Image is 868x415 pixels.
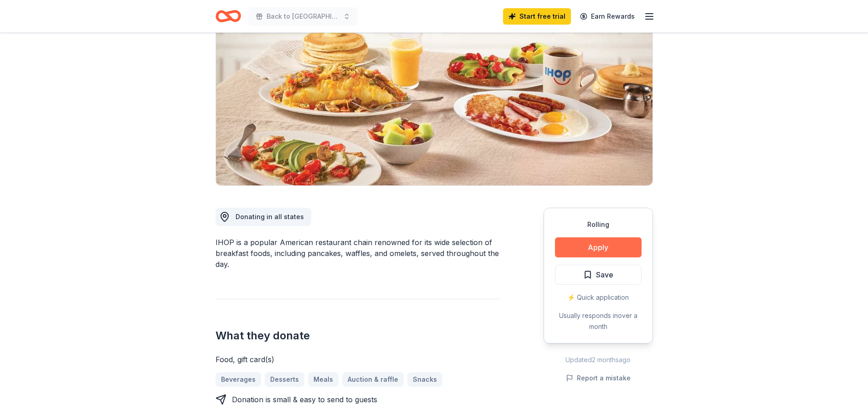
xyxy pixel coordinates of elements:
div: IHOP is a popular American restaurant chain renowned for its wide selection of breakfast foods, i... [216,237,500,270]
a: Earn Rewards [575,8,640,25]
div: Updated 2 months ago [544,354,653,365]
a: Beverages [216,372,261,387]
span: Donating in all states [236,213,304,220]
div: Usually responds in over a month [555,310,642,332]
img: Image for IHOP [216,11,652,185]
div: Food, gift card(s) [216,354,500,365]
div: ⚡️ Quick application [555,292,642,303]
a: Start free trial [503,8,571,25]
div: Donation is small & easy to send to guests [232,394,377,405]
button: Save [555,265,642,285]
a: Desserts [265,372,304,387]
button: Back to [GEOGRAPHIC_DATA] [248,7,358,26]
a: Home [216,5,241,27]
a: Meals [308,372,339,387]
button: Report a mistake [566,373,631,384]
a: Auction & raffle [342,372,404,387]
button: Apply [555,237,642,257]
a: Snacks [407,372,442,387]
h2: What they donate [216,328,500,343]
span: Save [596,269,613,281]
div: Rolling [555,219,642,230]
span: Back to [GEOGRAPHIC_DATA] [267,11,339,22]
